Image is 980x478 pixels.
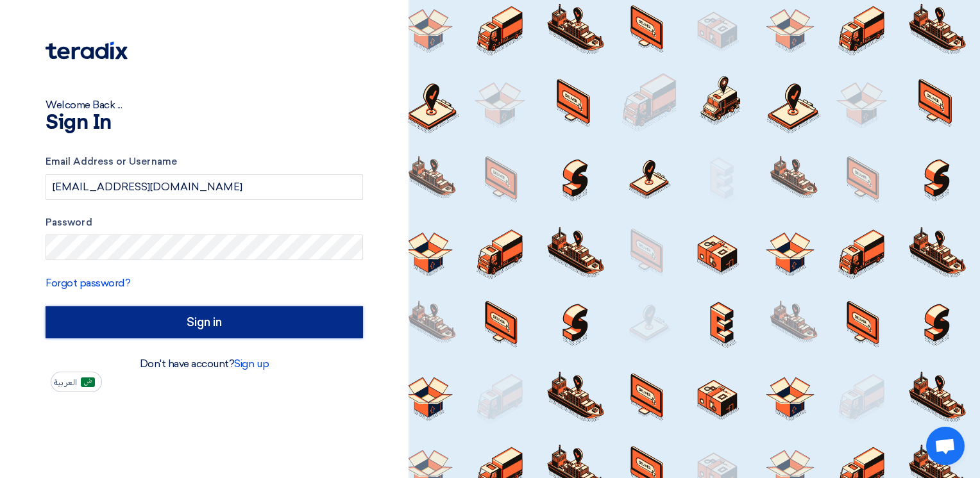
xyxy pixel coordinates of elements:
div: Don't have account? [46,356,363,372]
div: Open chat [926,427,965,465]
div: Welcome Back ... [46,97,363,113]
input: Enter your business email or username [46,174,363,200]
img: ar-AR.png [81,377,95,387]
span: العربية [54,378,77,387]
img: Teradix logo [46,42,128,60]
a: Forgot password? [46,277,130,289]
a: Sign up [234,358,269,370]
button: العربية [51,372,102,392]
label: Email Address or Username [46,154,363,169]
input: Sign in [46,306,363,338]
label: Password [46,215,363,230]
h1: Sign In [46,113,363,133]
